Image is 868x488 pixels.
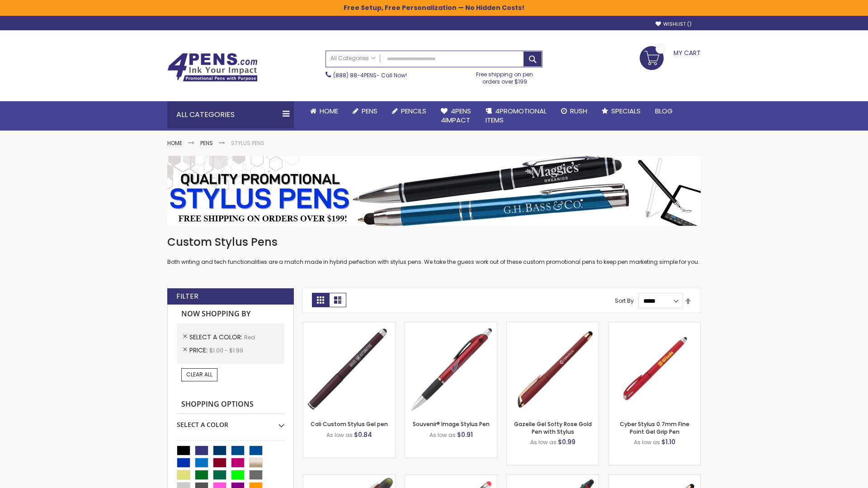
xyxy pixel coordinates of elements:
strong: Stylus Pens [231,139,264,147]
a: 4PROMOTIONALITEMS [478,101,554,131]
span: All Categories [330,55,376,62]
span: $0.84 [354,430,372,439]
img: 4Pens Custom Pens and Promotional Products [167,53,258,82]
div: Both writing and tech functionalities are a match made in hybrid perfection with stylus pens. We ... [167,235,701,266]
a: Pens [345,101,385,121]
a: Home [167,139,182,147]
img: Gazelle Gel Softy Rose Gold Pen with Stylus-Red [507,322,599,414]
img: Cyber Stylus 0.7mm Fine Point Gel Grip Pen-Red [609,322,700,414]
a: Blog [648,101,680,121]
span: $1.00 - $1.99 [209,347,243,354]
span: Rush [570,106,587,116]
span: Specials [611,106,641,116]
a: Cali Custom Stylus Gel pen [311,420,388,428]
span: Blog [655,106,673,116]
a: Specials [594,101,648,121]
a: Gazelle Gel Softy Rose Gold Pen with Stylus [514,420,592,435]
a: Gazelle Gel Softy Rose Gold Pen with Stylus-Red [507,322,599,329]
span: $1.10 [661,437,675,446]
a: Souvenir® Jalan Highlighter Stylus Pen Combo-Red [303,474,395,482]
span: 4Pens 4impact [441,106,471,125]
span: $0.91 [457,430,473,439]
span: Home [320,106,338,116]
span: Clear All [186,371,212,378]
a: Orbitor 4 Color Assorted Ink Metallic Stylus Pens-Red [507,474,599,482]
a: Islander Softy Gel with Stylus - ColorJet Imprint-Red [405,474,497,482]
span: Pencils [401,106,426,116]
span: $0.99 [558,437,576,446]
a: (888) 88-4PENS [333,71,377,79]
strong: Shopping Options [177,395,284,414]
span: Red [244,333,255,341]
strong: Grid [312,293,329,307]
span: As low as [530,438,557,446]
label: Sort By [615,297,634,305]
a: Pens [200,139,213,147]
a: Cyber Stylus 0.7mm Fine Point Gel Grip Pen-Red [609,322,700,329]
a: Clear All [181,368,217,381]
a: Gazelle Gel Softy Rose Gold Pen with Stylus - ColorJet-Red [609,474,700,482]
span: Pens [362,106,377,116]
span: Select A Color [189,333,244,342]
div: Select A Color [177,414,284,429]
span: - Call Now! [333,71,407,79]
a: Cali Custom Stylus Gel pen-Red [303,322,395,329]
a: Souvenir® Image Stylus Pen [413,420,490,428]
a: Home [303,101,345,121]
span: 4PROMOTIONAL ITEMS [486,106,547,125]
span: As low as [634,438,660,446]
span: As low as [326,431,353,439]
span: As low as [429,431,456,439]
a: Pencils [385,101,434,121]
img: Cali Custom Stylus Gel pen-Red [303,322,395,414]
span: Price [189,346,209,355]
a: Rush [554,101,594,121]
h1: Custom Stylus Pens [167,235,701,249]
strong: Now Shopping by [177,305,284,324]
div: All Categories [167,101,294,128]
a: Cyber Stylus 0.7mm Fine Point Gel Grip Pen [620,420,689,435]
a: Wishlist [656,21,692,28]
a: 4Pens4impact [434,101,478,131]
img: Souvenir® Image Stylus Pen-Red [405,322,497,414]
div: Free shipping on pen orders over $199 [467,67,543,85]
a: All Categories [326,51,380,66]
strong: Filter [176,291,198,301]
img: Stylus Pens [167,156,701,226]
a: Souvenir® Image Stylus Pen-Red [405,322,497,329]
